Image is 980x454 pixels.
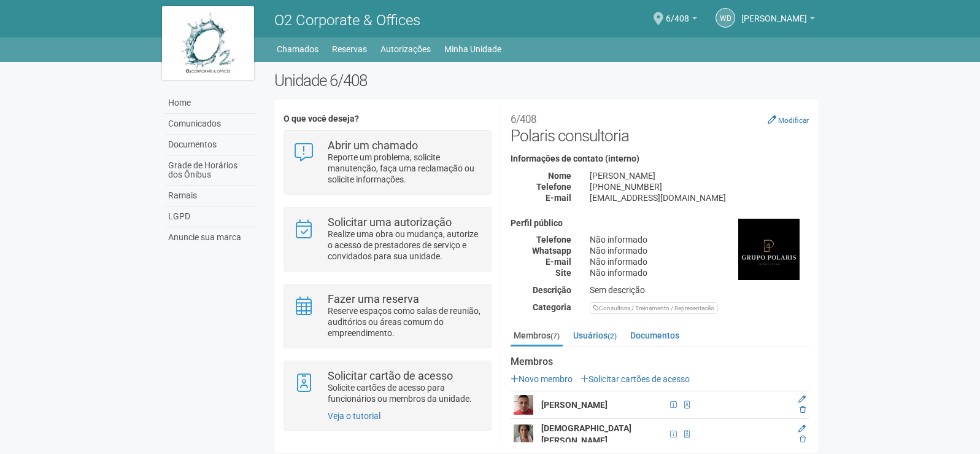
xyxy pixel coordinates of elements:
[511,326,563,346] a: Membros(7)
[798,395,806,404] a: Editar membro
[332,41,367,58] a: Reservas
[511,113,536,125] small: 6/408
[165,186,256,206] a: Ramais
[778,116,809,125] small: Modificar
[741,15,815,25] a: [PERSON_NAME]
[328,152,482,185] p: Reporte um problema, solicite manutenção, faça uma reclamação ou solicite informações.
[511,108,809,145] h2: Polaris consultoria
[555,268,571,278] strong: Site
[511,356,809,367] strong: Membros
[274,71,819,90] h2: Unidade 6/408
[536,182,571,192] strong: Telefone
[284,114,492,123] h4: O que você deseja?
[590,302,718,314] div: Consultoria / Treinamento / Representacão
[581,234,818,245] div: Não informado
[533,285,571,295] strong: Descrição
[165,227,256,248] a: Anuncie sua marca
[328,216,452,229] strong: Solicitar uma autorização
[581,192,818,203] div: [EMAIL_ADDRESS][DOMAIN_NAME]
[293,217,482,262] a: Solicitar uma autorização Realize uma obra ou mudança, autorize o acesso de prestadores de serviç...
[277,41,318,58] a: Chamados
[666,2,689,23] span: 6/408
[741,2,807,23] span: William de oliveira souza
[328,139,418,152] strong: Abrir um chamado
[328,305,482,339] p: Reserve espaços como salas de reunião, auditórios ou áreas comum do empreendimento.
[581,267,818,278] div: Não informado
[328,292,419,305] strong: Fazer uma reserva
[293,370,482,404] a: Solicitar cartão de acesso Solicite cartões de acesso para funcionários ou membros da unidade.
[581,256,818,267] div: Não informado
[768,115,809,125] a: Modificar
[550,332,560,340] small: (7)
[581,284,818,295] div: Sem descrição
[570,326,620,345] a: Usuários(2)
[511,219,809,228] h4: Perfil público
[514,395,533,415] img: user.png
[165,155,256,186] a: Grade de Horários dos Ônibus
[800,435,806,444] a: Excluir membro
[532,246,571,256] strong: Whatsapp
[293,294,482,339] a: Fazer uma reserva Reserve espaços como salas de reunião, auditórios ou áreas comum do empreendime...
[798,425,806,433] a: Editar membro
[546,193,571,203] strong: E-mail
[165,114,256,135] a: Comunicados
[581,170,818,181] div: [PERSON_NAME]
[581,245,818,256] div: Não informado
[533,302,571,312] strong: Categoria
[666,15,697,25] a: 6/408
[328,382,482,404] p: Solicite cartões de acesso para funcionários ou membros da unidade.
[165,93,256,114] a: Home
[328,411,380,421] a: Veja o tutorial
[536,235,571,245] strong: Telefone
[274,12,420,29] span: O2 Corporate & Offices
[800,405,806,414] a: Excluir membro
[511,374,573,384] a: Novo membro
[511,154,809,163] h4: Informações de contato (interno)
[541,423,631,445] strong: [DEMOGRAPHIC_DATA][PERSON_NAME]
[716,8,735,28] a: Wd
[548,171,571,181] strong: Nome
[514,425,533,444] img: user.png
[738,219,800,280] img: business.png
[165,135,256,155] a: Documentos
[608,332,617,340] small: (2)
[162,6,254,80] img: logo.jpg
[444,41,501,58] a: Minha Unidade
[581,181,818,192] div: [PHONE_NUMBER]
[328,369,453,382] strong: Solicitar cartão de acesso
[546,257,571,267] strong: E-mail
[328,229,482,262] p: Realize uma obra ou mudança, autorize o acesso de prestadores de serviço e convidados para sua un...
[293,140,482,185] a: Abrir um chamado Reporte um problema, solicite manutenção, faça uma reclamação ou solicite inform...
[581,374,690,384] a: Solicitar cartões de acesso
[541,400,608,410] strong: [PERSON_NAME]
[627,326,682,345] a: Documentos
[165,206,256,227] a: LGPD
[380,41,431,58] a: Autorizações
